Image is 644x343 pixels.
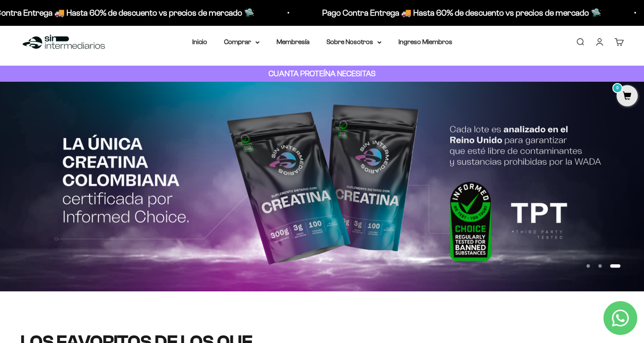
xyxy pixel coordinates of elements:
summary: Sobre Nosotros [326,36,381,47]
strong: CUANTA PROTEÍNA NECESITAS [268,69,376,78]
a: 0 [616,92,638,101]
a: Membresía [276,38,310,45]
a: Inicio [192,38,207,45]
a: Ingreso Miembros [398,38,452,45]
summary: Comprar [224,36,260,47]
p: Pago Contra Entrega 🚚 Hasta 60% de descuento vs precios de mercado 🛸 [322,6,601,19]
mark: 0 [612,83,622,93]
